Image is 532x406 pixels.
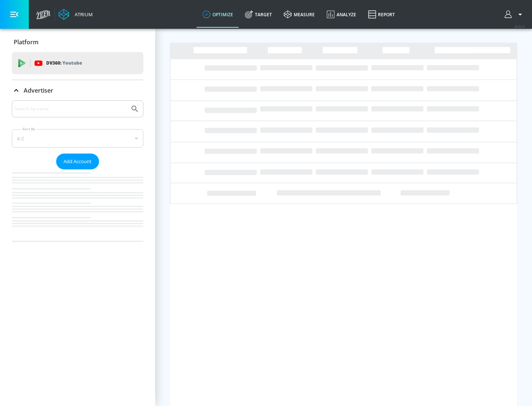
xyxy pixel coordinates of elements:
a: optimize [197,1,239,28]
a: Analyze [321,1,362,28]
p: Platform [14,38,38,46]
span: v 4.32.0 [514,24,525,28]
div: Advertiser [12,80,143,101]
div: Platform [12,32,143,52]
p: DV360: [46,59,82,67]
nav: list of Advertiser [12,169,143,241]
div: Atrium [72,11,93,18]
p: Youtube [62,59,82,67]
span: Add Account [64,157,92,166]
a: Atrium [58,9,93,20]
a: measure [278,1,321,28]
p: Advertiser [24,86,53,94]
div: A-Z [12,129,143,148]
label: Sort By [21,127,37,131]
div: DV360: Youtube [12,52,143,74]
a: Target [239,1,278,28]
a: Report [362,1,401,28]
input: Search by name [15,104,127,114]
button: Add Account [56,154,99,169]
div: Advertiser [12,100,143,241]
